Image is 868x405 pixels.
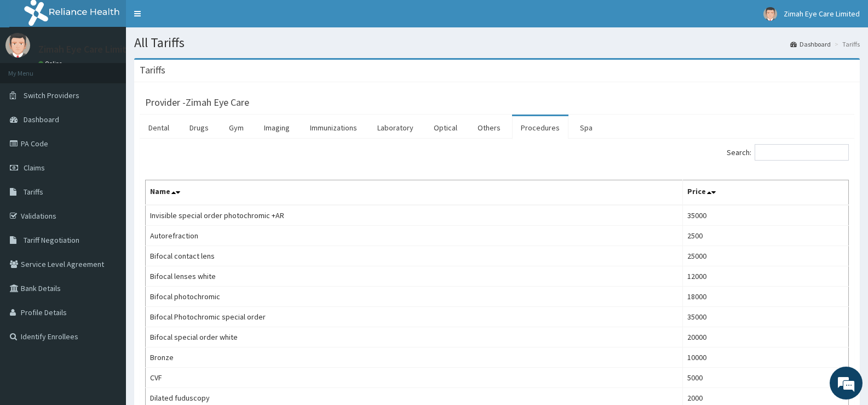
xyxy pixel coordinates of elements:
[38,44,137,54] p: Zimah Eye Care Limited
[24,115,59,124] span: Dashboard
[134,36,860,50] h1: All Tariffs
[146,287,683,307] td: Bifocal photochromic
[181,116,217,139] a: Drugs
[682,180,848,206] th: Price
[512,116,568,139] a: Procedures
[220,116,252,139] a: Gym
[784,9,860,19] span: Zimah Eye Care Limited
[145,98,249,107] h3: Provider - Zimah Eye Care
[146,266,683,287] td: Bifocal lenses white
[301,116,366,139] a: Immunizations
[140,116,178,139] a: Dental
[682,205,848,226] td: 35000
[682,226,848,246] td: 2500
[146,226,683,246] td: Autorefraction
[755,144,849,161] input: Search:
[469,116,509,139] a: Others
[790,39,831,49] a: Dashboard
[425,116,466,139] a: Optical
[832,39,860,49] li: Tariffs
[682,287,848,307] td: 18000
[24,90,79,100] span: Switch Providers
[255,116,298,139] a: Imaging
[369,116,422,139] a: Laboratory
[682,347,848,368] td: 10000
[24,235,79,245] span: Tariff Negotiation
[38,60,65,67] a: Online
[146,327,683,347] td: Bifocal special order white
[146,307,683,327] td: Bifocal Photochromic special order
[24,187,43,197] span: Tariffs
[140,65,165,75] h3: Tariffs
[5,33,30,58] img: User Image
[571,116,601,139] a: Spa
[682,307,848,327] td: 35000
[146,347,683,368] td: Bronze
[146,205,683,226] td: Invisible special order photochromic +AR
[146,246,683,266] td: Bifocal contact lens
[763,7,777,21] img: User Image
[727,144,849,161] label: Search:
[682,368,848,388] td: 5000
[682,327,848,347] td: 20000
[146,368,683,388] td: CVF
[146,180,683,206] th: Name
[24,163,45,173] span: Claims
[682,246,848,266] td: 25000
[682,266,848,287] td: 12000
